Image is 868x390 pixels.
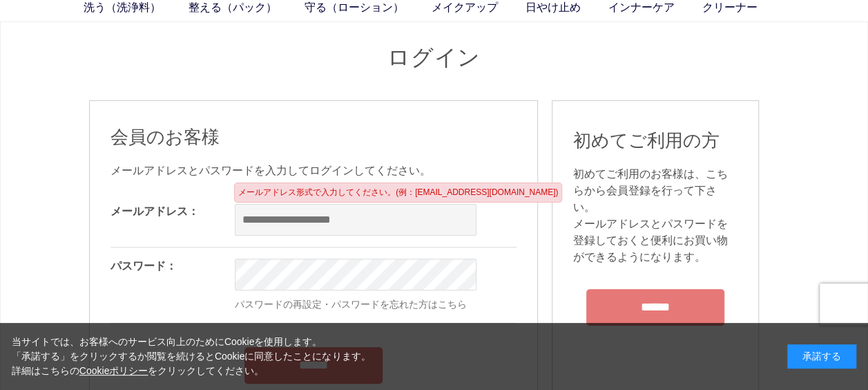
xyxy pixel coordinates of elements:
[234,183,562,203] div: メールアドレス形式で入力してください。(例：[EMAIL_ADDRESS][DOMAIN_NAME])
[79,365,148,376] a: Cookieポリシー
[12,335,371,378] div: 当サイトでは、お客様へのサービス向上のためにCookieを使用します。 「承諾する」をクリックするか閲覧を続けるとCookieに同意したことになります。 詳細はこちらの をクリックしてください。
[787,344,856,369] div: 承諾する
[110,205,199,217] label: メールアドレス：
[110,127,220,147] span: 会員のお客様
[110,162,517,179] div: メールアドレスとパスワードを入力してログインしてください。
[573,130,720,151] span: 初めてご利用の方
[573,166,737,266] div: 初めてご利用のお客様は、こちらから会員登録を行って下さい。 メールアドレスとパスワードを登録しておくと便利にお買い物ができるようになります。
[89,43,780,73] h1: ログイン
[110,260,177,272] label: パスワード：
[235,299,467,310] a: パスワードの再設定・パスワードを忘れた方はこちら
